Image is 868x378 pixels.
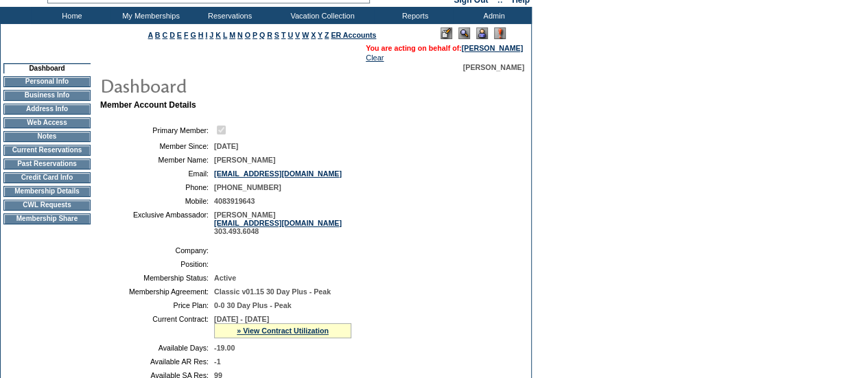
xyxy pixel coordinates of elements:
a: J [209,31,213,39]
a: C [162,31,167,39]
td: Position: [106,260,209,268]
a: I [205,31,207,39]
td: Member Name: [106,156,209,164]
a: K [215,31,221,39]
td: Vacation Collection [268,7,374,24]
a: D [169,31,175,39]
a: X [311,31,316,39]
b: Member Account Details [100,100,196,110]
td: Exclusive Ambassador: [106,211,209,235]
td: Member Since: [106,142,209,150]
a: P [253,31,257,39]
a: M [229,31,235,39]
a: Z [325,31,329,39]
img: Impersonate [476,27,488,39]
td: Available AR Res: [106,357,209,366]
a: [EMAIL_ADDRESS][DOMAIN_NAME] [214,219,342,227]
span: -19.00 [214,344,235,352]
td: Phone: [106,183,209,191]
a: A [148,31,153,39]
a: H [198,31,204,39]
a: G [190,31,196,39]
td: Mobile: [106,197,209,205]
a: O [245,31,250,39]
a: U [288,31,293,39]
td: Current Contract: [106,315,209,338]
a: R [267,31,272,39]
a: N [237,31,243,39]
td: Company: [106,246,209,255]
span: 4083919643 [214,197,255,205]
img: pgTtlDashboard.gif [99,71,374,99]
span: [PERSON_NAME] 303.493.6048 [214,211,342,235]
span: [PERSON_NAME] [214,156,275,164]
td: Dashboard [3,63,91,73]
a: T [281,31,286,39]
td: Address Info [3,104,91,115]
td: CWL Requests [3,200,91,211]
td: My Memberships [110,7,189,24]
img: View Mode [458,27,470,39]
span: 0-0 30 Day Plus - Peak [214,301,292,309]
img: Edit Mode [441,27,452,39]
td: Primary Member: [106,123,209,137]
td: Current Reservations [3,145,91,156]
td: Personal Info [3,76,91,87]
td: Admin [453,7,532,24]
a: V [295,31,300,39]
td: Reports [374,7,453,24]
td: Past Reservations [3,158,91,169]
td: Email: [106,169,209,178]
td: Reservations [189,7,268,24]
span: [DATE] [214,142,238,150]
a: » View Contract Utilization [237,327,329,335]
span: You are acting on behalf of: [366,44,523,52]
a: W [302,31,309,39]
a: Q [259,31,265,39]
span: Active [214,274,236,282]
a: [PERSON_NAME] [462,44,523,52]
a: Clear [366,54,384,62]
span: [DATE] - [DATE] [214,315,269,323]
td: Web Access [3,117,91,128]
td: Price Plan: [106,301,209,309]
a: S [274,31,279,39]
span: -1 [214,357,220,366]
td: Membership Agreement: [106,287,209,296]
a: B [155,31,161,39]
a: L [223,31,227,39]
td: Credit Card Info [3,172,91,183]
span: Classic v01.15 30 Day Plus - Peak [214,287,331,296]
img: Log Concern/Member Elevation [494,27,506,39]
td: Available Days: [106,344,209,352]
a: E [177,31,182,39]
td: Membership Share [3,213,91,224]
td: Membership Details [3,186,91,197]
a: ER Accounts [331,31,376,39]
a: [EMAIL_ADDRESS][DOMAIN_NAME] [214,169,342,178]
a: F [184,31,189,39]
td: Business Info [3,90,91,101]
span: [PERSON_NAME] [463,63,524,71]
td: Home [31,7,110,24]
td: Notes [3,131,91,142]
a: Y [318,31,322,39]
td: Membership Status: [106,274,209,282]
span: [PHONE_NUMBER] [214,183,281,191]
